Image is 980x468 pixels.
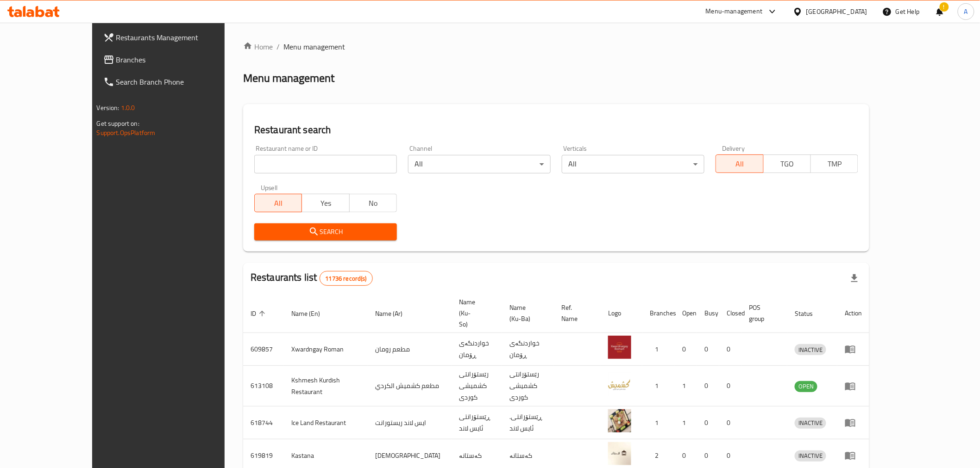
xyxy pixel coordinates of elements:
[116,32,248,43] span: Restaurants Management
[254,223,397,240] button: Search
[502,333,554,366] td: خواردنگەی ڕۆمان
[675,294,697,333] th: Open
[675,406,697,439] td: 1
[795,418,826,429] div: INACTIVE
[96,71,256,93] a: Search Branch Phone
[642,406,675,439] td: 1
[843,267,866,289] div: Export file
[837,294,869,333] th: Action
[601,294,642,333] th: Logo
[502,406,554,439] td: .ڕێستۆرانتی ئایس لاند
[697,366,719,406] td: 0
[720,157,760,171] span: All
[706,6,763,17] div: Menu-management
[320,274,372,283] span: 11736 record(s)
[243,41,273,52] a: Home
[697,294,719,333] th: Busy
[97,127,156,139] a: Support.OpsPlatform
[845,450,862,461] div: Menu
[642,294,675,333] th: Branches
[719,406,741,439] td: 0
[116,54,248,65] span: Branches
[283,41,345,52] span: Menu management
[302,194,349,212] button: Yes
[719,294,741,333] th: Closed
[502,366,554,406] td: رێستۆرانتی کشمیشى كوردى
[262,226,389,238] span: Search
[675,366,697,406] td: 1
[97,102,119,114] span: Version:
[243,41,869,52] nav: breadcrumb
[97,117,139,129] span: Get support on:
[810,154,858,173] button: TMP
[763,154,811,173] button: TGO
[306,197,346,210] span: Yes
[845,344,862,355] div: Menu
[964,6,968,17] span: A
[459,296,491,330] span: Name (Ku-So)
[349,194,397,212] button: No
[243,333,284,366] td: 609857
[722,145,745,152] label: Delivery
[795,345,826,355] span: INACTIVE
[675,333,697,366] td: 0
[806,6,867,17] div: [GEOGRAPHIC_DATA]
[697,406,719,439] td: 0
[845,417,862,428] div: Menu
[795,418,826,428] span: INACTIVE
[251,308,268,319] span: ID
[375,308,415,319] span: Name (Ar)
[642,333,675,366] td: 1
[368,406,452,439] td: ايس لاند ريستورانت
[284,333,368,366] td: Xwardngay Roman
[608,409,631,432] img: Ice Land Restaurant
[243,406,284,439] td: 618744
[291,308,332,319] span: Name (En)
[258,197,298,210] span: All
[254,155,397,173] input: Search for restaurant name or ID..
[795,344,826,355] div: INACTIVE
[243,366,284,406] td: 613108
[608,373,631,396] img: Kshmesh Kurdish Restaurant
[561,302,590,324] span: Ref. Name
[284,406,368,439] td: Ice Land Restaurant
[284,366,368,406] td: Kshmesh Kurdish Restaurant
[96,26,256,49] a: Restaurants Management
[719,366,741,406] td: 0
[562,155,704,173] div: All
[96,49,256,71] a: Branches
[121,102,135,114] span: 1.0.0
[261,185,278,191] label: Upsell
[452,406,502,439] td: ڕێستۆرانتی ئایس لاند
[795,308,825,319] span: Status
[368,333,452,366] td: مطعم رومان
[749,302,776,324] span: POS group
[716,154,763,173] button: All
[116,76,248,87] span: Search Branch Phone
[353,197,393,210] span: No
[767,157,807,171] span: TGO
[795,450,826,461] span: INACTIVE
[254,194,302,212] button: All
[719,333,741,366] td: 0
[320,271,373,286] div: Total records count
[608,442,631,465] img: Kastana
[845,381,862,392] div: Menu
[509,302,543,324] span: Name (Ku-Ba)
[452,366,502,406] td: رێستۆرانتی کشمیشى كوردى
[642,366,675,406] td: 1
[815,157,854,171] span: TMP
[608,336,631,359] img: Xwardngay Roman
[251,271,373,286] h2: Restaurants list
[276,41,280,52] li: /
[697,333,719,366] td: 0
[452,333,502,366] td: خواردنگەی ڕۆمان
[408,155,551,173] div: All
[795,381,817,392] span: OPEN
[254,123,858,137] h2: Restaurant search
[368,366,452,406] td: مطعم كشميش الكردي
[243,71,334,86] h2: Menu management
